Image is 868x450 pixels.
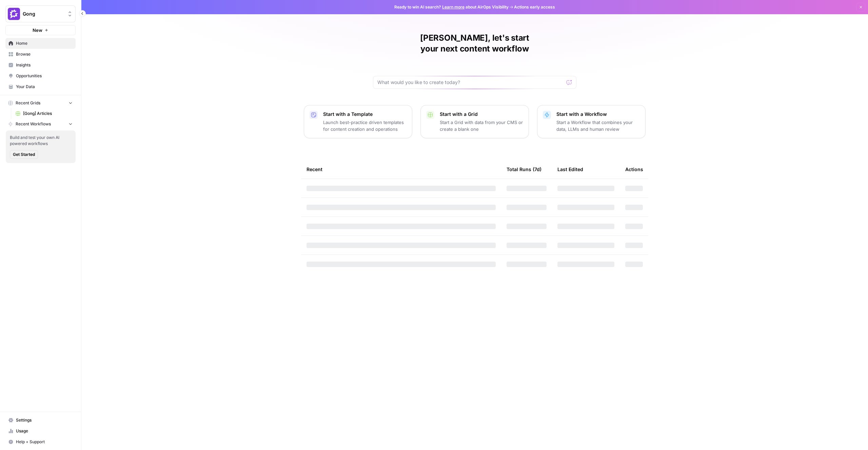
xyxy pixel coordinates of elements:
[16,439,73,445] span: Help + Support
[16,121,51,127] span: Recent Workflows
[5,49,76,60] a: Browse
[440,119,523,132] p: Start a Grid with data from your CMS or create a blank one
[307,160,496,179] div: Recent
[5,5,76,22] button: Workspace: Gong
[373,33,576,54] h1: [PERSON_NAME], let's start your next content workflow
[5,70,76,81] a: Opportunities
[5,60,76,70] a: Insights
[5,119,76,129] button: Recent Workflows
[16,40,73,46] span: Home
[377,79,564,86] input: What would you like to create today?
[5,81,76,92] a: Your Data
[5,25,76,35] button: New
[10,135,72,147] span: Build and test your own AI powered workflows
[5,98,76,108] button: Recent Grids
[5,436,76,447] button: Help + Support
[304,105,412,138] button: Start with a TemplateLaunch best-practice driven templates for content creation and operations
[8,8,20,20] img: Gong Logo
[16,100,40,106] span: Recent Grids
[323,119,407,132] p: Launch best-practice driven templates for content creation and operations
[420,105,529,138] button: Start with a GridStart a Grid with data from your CMS or create a blank one
[442,4,465,9] a: Learn more
[10,150,38,159] button: Get Started
[23,110,73,117] span: [Gong] Articles
[514,4,555,10] span: Actions early access
[507,160,541,179] div: Total Runs (7d)
[5,426,76,436] a: Usage
[625,160,643,179] div: Actions
[23,11,64,17] span: Gong
[16,428,73,434] span: Usage
[556,111,640,118] p: Start with a Workflow
[13,108,76,119] a: [Gong] Articles
[556,119,640,132] p: Start a Workflow that combines your data, LLMs and human review
[16,62,73,68] span: Insights
[16,417,73,423] span: Settings
[323,111,407,118] p: Start with a Template
[440,111,523,118] p: Start with a Grid
[13,151,35,158] span: Get Started
[537,105,646,138] button: Start with a WorkflowStart a Workflow that combines your data, LLMs and human review
[33,27,42,34] span: New
[16,84,73,90] span: Your Data
[5,38,76,49] a: Home
[394,4,509,10] span: Ready to win AI search? about AirOps Visibility
[16,73,73,79] span: Opportunities
[5,415,76,426] a: Settings
[557,160,583,179] div: Last Edited
[16,51,73,57] span: Browse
